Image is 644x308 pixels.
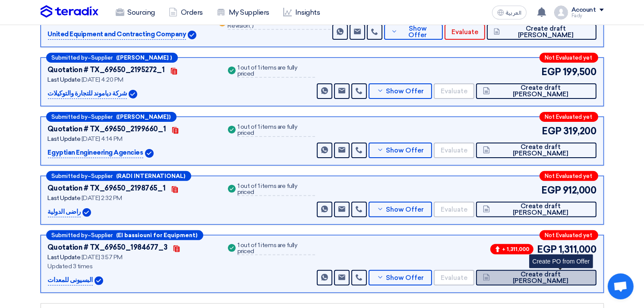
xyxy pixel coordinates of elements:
[563,183,597,197] span: 912,000
[434,143,474,158] button: Evaluate
[82,208,91,217] img: Verified Account
[386,206,424,213] span: Show Offer
[52,114,88,120] span: Submitted by
[487,24,597,40] button: Create draft [PERSON_NAME]
[48,183,166,194] div: Quotation # TX_69650_2198765_1
[476,143,596,158] button: Create draft [PERSON_NAME]
[276,3,327,22] a: Insights
[92,232,113,238] span: Supplier
[476,270,596,286] button: Create draft [PERSON_NAME]
[441,88,467,95] span: Evaluate
[117,114,171,120] b: ([PERSON_NAME])
[109,3,162,22] a: Sourcing
[92,55,113,60] span: Supplier
[571,13,604,18] div: Fady
[46,112,177,122] div: –
[369,202,432,217] button: Show Offer
[117,173,186,179] b: (RADI INTERNATIONAL)
[476,202,596,217] button: Create draft [PERSON_NAME]
[563,124,597,138] span: 319,200
[441,147,467,154] span: Evaluate
[542,124,562,138] span: EGP
[129,90,137,98] img: Verified Account
[82,135,123,143] span: [DATE] 4:14 PM
[162,3,210,22] a: Orders
[441,206,467,213] span: Evaluate
[48,29,186,40] p: United Equipment and Contracting Company
[563,65,597,79] span: 199,500
[445,24,485,40] button: Evaluate
[237,124,315,137] div: 1 out of 1 items are fully priced
[571,6,596,14] div: Account
[237,65,315,78] div: 1 out of 1 items are fully priced
[48,242,167,253] div: Quotation # TX_69650_1984677_3
[48,135,81,143] span: Last Update
[369,270,432,286] button: Show Offer
[46,171,191,181] div: –
[48,194,81,202] span: Last Update
[434,202,474,217] button: Evaluate
[545,55,593,60] span: Not Evaluated yet
[237,183,315,196] div: 1 out of 1 items are fully priced
[48,207,81,217] p: راضى الدولية
[608,273,634,299] div: Open chat
[451,29,478,35] span: Evaluate
[541,65,561,79] span: EGP
[48,124,166,134] div: Quotation # TX_69650_2199660_1
[492,203,589,216] span: Create draft [PERSON_NAME]
[210,3,276,22] a: My Suppliers
[48,254,81,261] span: Last Update
[48,65,165,75] div: Quotation # TX_69650_2195272_1
[502,25,589,38] span: Create draft [PERSON_NAME]
[92,114,113,120] span: Supplier
[145,149,154,158] img: Verified Account
[48,275,93,286] p: البسيونى للمعدات
[46,230,203,240] div: –
[48,76,81,83] span: Last Update
[369,83,432,99] button: Show Offer
[48,148,143,158] p: Egyptian Engineering Agencies
[434,270,474,286] button: Evaluate
[48,262,216,271] div: Updated 3 times
[369,143,432,158] button: Show Offer
[41,5,98,18] img: Teradix logo
[492,6,527,19] button: العربية
[541,183,561,197] span: EGP
[533,258,590,265] span: Create PO from Offer
[492,271,589,284] span: Create draft [PERSON_NAME]
[554,6,568,19] img: profile_test.png
[117,55,172,60] b: ([PERSON_NAME] )
[252,22,254,29] span: )
[52,232,88,238] span: Submitted by
[188,31,196,39] img: Verified Account
[95,276,103,285] img: Verified Account
[537,242,557,257] span: EGP
[545,232,593,238] span: Not Evaluated yet
[559,242,597,257] span: 1,311,000
[386,275,424,281] span: Show Offer
[384,24,443,40] button: Show Offer
[476,83,596,99] button: Create draft [PERSON_NAME]
[492,144,589,157] span: Create draft [PERSON_NAME]
[237,242,315,255] div: 1 out of 1 items are fully priced
[52,55,88,60] span: Submitted by
[48,89,127,99] p: شركة دياموند للتجارة والتوكيلات
[52,173,88,179] span: Submitted by
[386,88,424,95] span: Show Offer
[545,114,593,120] span: Not Evaluated yet
[46,53,178,63] div: –
[82,254,123,261] span: [DATE] 3:57 PM
[400,25,436,38] span: Show Offer
[82,194,122,202] span: [DATE] 2:32 PM
[386,147,424,154] span: Show Offer
[82,76,123,83] span: [DATE] 4:20 PM
[492,85,589,98] span: Create draft [PERSON_NAME]
[490,244,534,254] span: + 1,311,000
[506,10,521,16] span: العربية
[92,173,113,179] span: Supplier
[434,83,474,99] button: Evaluate
[117,232,198,238] b: (El bassiouni for Equipment)
[545,173,593,179] span: Not Evaluated yet
[441,275,467,281] span: Evaluate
